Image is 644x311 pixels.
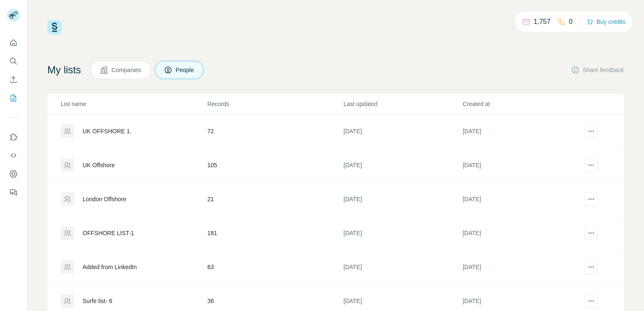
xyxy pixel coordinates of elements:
[7,54,20,69] button: Search
[7,130,20,145] button: Use Surfe on LinkedIn
[61,100,207,108] p: List name
[462,250,581,284] td: [DATE]
[7,35,20,50] button: Quick start
[462,216,581,250] td: [DATE]
[112,66,142,74] span: Companies
[83,161,115,169] div: UK Offshore
[83,229,134,237] div: OFFSHORE LIST-1
[343,100,462,108] p: Last updated
[584,124,598,138] button: actions
[7,148,20,163] button: Use Surfe API
[462,182,581,216] td: [DATE]
[83,127,132,135] div: UK OFFSHORE 1.
[569,17,573,27] p: 0
[7,91,20,106] button: My lists
[207,182,343,216] td: 21
[584,260,598,274] button: actions
[343,216,462,250] td: [DATE]
[47,63,81,77] h4: My lists
[462,148,581,182] td: [DATE]
[584,192,598,206] button: actions
[571,66,624,74] button: Share feedback
[587,16,626,28] button: Buy credits
[207,250,343,284] td: 63
[343,114,462,148] td: [DATE]
[584,226,598,240] button: actions
[7,72,20,87] button: Enrich CSV
[462,114,581,148] td: [DATE]
[208,100,343,108] p: Records
[343,250,462,284] td: [DATE]
[584,158,598,172] button: actions
[7,166,20,181] button: Dashboard
[584,294,598,308] button: actions
[462,100,581,108] p: Created at
[176,66,195,74] span: People
[343,182,462,216] td: [DATE]
[83,195,126,203] div: London Offshore
[83,297,112,305] div: Surfe list- 6
[207,148,343,182] td: 105
[7,185,20,200] button: Feedback
[343,148,462,182] td: [DATE]
[207,114,343,148] td: 72
[47,20,62,34] img: Surfe Logo
[83,263,137,271] div: Added from LinkedIn
[534,17,551,27] p: 1,757
[207,216,343,250] td: 181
